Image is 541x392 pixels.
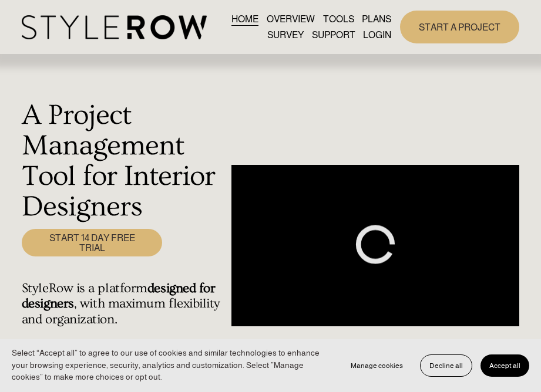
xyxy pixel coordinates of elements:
button: Decline all [420,354,472,377]
h1: A Project Management Tool for Interior Designers [22,100,226,222]
button: Accept all [480,354,529,377]
a: START A PROJECT [400,11,519,43]
strong: designed for designers [22,281,219,312]
span: Manage cookies [351,361,403,370]
a: OVERVIEW [267,11,315,27]
span: SUPPORT [312,28,355,42]
a: PLANS [362,11,391,27]
img: StyleRow [22,15,207,39]
span: Accept all [489,361,520,370]
p: Project Management [45,338,226,352]
a: TOOLS [323,11,354,27]
a: folder dropdown [312,27,355,43]
button: Manage cookies [342,354,412,377]
span: Decline all [429,361,463,370]
p: Select “Accept all” to agree to our use of cookies and similar technologies to enhance your brows... [12,347,330,384]
a: SURVEY [267,27,304,43]
a: START 14 DAY FREE TRIAL [22,229,162,256]
a: HOME [231,11,258,27]
a: LOGIN [363,27,391,43]
h4: StyleRow is a platform , with maximum flexibility and organization. [22,281,226,327]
